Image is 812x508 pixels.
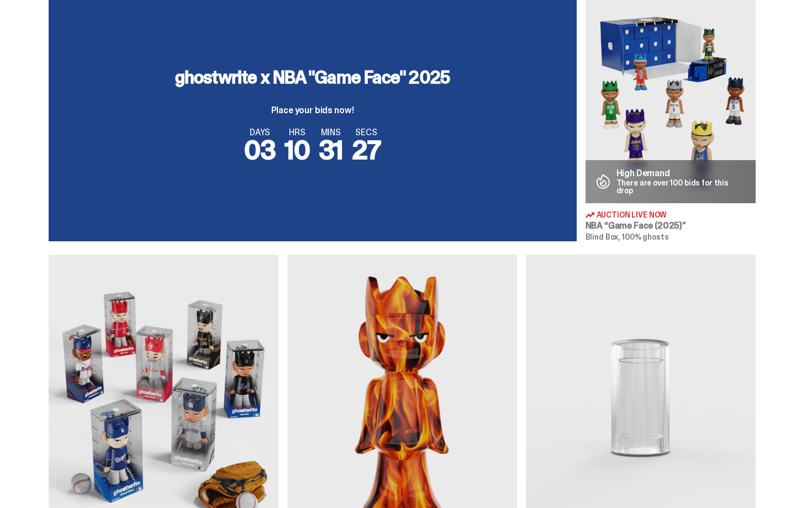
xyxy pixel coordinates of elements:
h3: NBA “Game Face (2025)” [586,221,756,230]
span: Auction Live Now [597,211,667,219]
p: There are over 100 bids for this drop [616,179,747,194]
span: SECS [352,128,381,137]
span: 100% ghosts [622,232,668,242]
p: Place your bids now! [175,106,450,115]
span: HRS [284,128,310,137]
h3: ghostwrite x NBA "Game Face" 2025 [175,68,450,86]
span: 03 [244,133,276,167]
span: DAYS [244,128,276,137]
p: High Demand [616,169,747,178]
span: MINS [319,128,344,137]
span: 31 [319,133,344,167]
span: Blind Box, [586,232,621,242]
span: 10 [284,133,310,167]
span: 27 [352,133,381,167]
